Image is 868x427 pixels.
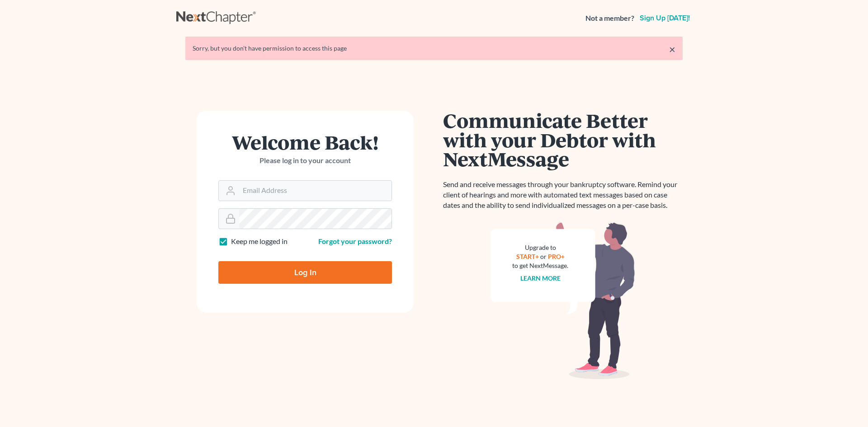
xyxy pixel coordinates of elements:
input: Log In [218,261,392,284]
h1: Welcome Back! [218,132,392,152]
div: to get NextMessage. [512,261,568,270]
h1: Communicate Better with your Debtor with NextMessage [443,111,683,169]
p: Send and receive messages through your bankruptcy software. Remind your client of hearings and mo... [443,179,683,211]
a: × [669,44,675,55]
p: Please log in to your account [218,155,392,166]
a: Forgot your password? [318,237,392,245]
label: Keep me logged in [231,236,288,247]
img: nextmessage_bg-59042aed3d76b12b5cd301f8e5b87938c9018125f34e5fa2b7a6b67550977c72.svg [491,221,635,380]
a: START+ [516,253,539,260]
span: or [540,253,547,260]
a: PRO+ [548,253,565,260]
div: Upgrade to [512,243,568,252]
a: Sign up [DATE]! [638,14,692,22]
a: Learn more [520,274,561,282]
input: Email Address [239,181,392,201]
strong: Not a member? [585,13,634,23]
div: Sorry, but you don't have permission to access this page [193,44,675,53]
